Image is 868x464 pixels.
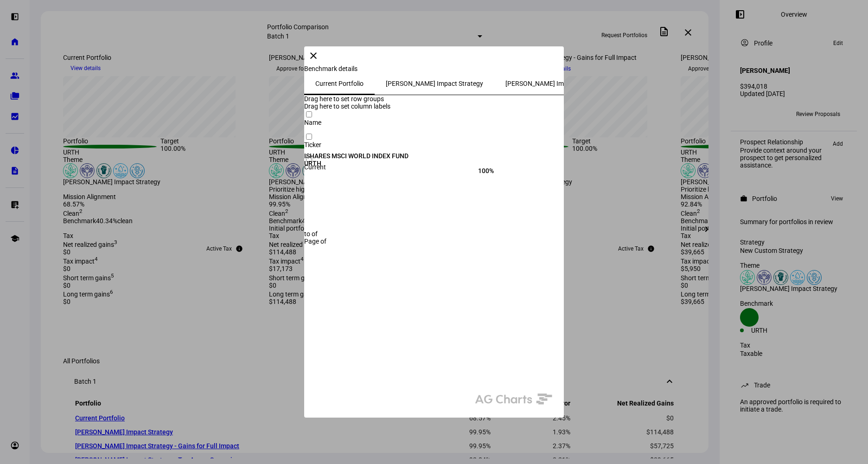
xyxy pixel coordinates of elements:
[304,95,564,103] div: Row Groups
[306,111,312,117] input: Press Space to toggle all rows selection (unchecked)
[312,230,318,238] span: of
[304,160,494,167] div: URTH
[304,103,390,110] span: Drag here to set column labels
[304,65,564,72] div: Benchmark details
[315,80,364,87] span: Current Portfolio
[304,230,310,238] span: to
[304,103,564,110] div: Column Labels
[505,80,667,87] span: [PERSON_NAME] Impact Strategy - Gains for Full Impact
[306,134,312,140] input: Press Space to toggle all rows selection (unchecked)
[308,50,319,61] mat-icon: close
[320,238,326,245] span: of
[304,152,559,160] div: ISHARES MSCI WORLD INDEX FUND
[304,119,321,126] span: Name
[386,80,483,87] span: [PERSON_NAME] Impact Strategy
[304,95,384,103] span: Drag here to set row groups
[304,141,321,148] span: Ticker
[304,167,494,174] div: 100%
[304,238,319,245] span: Page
